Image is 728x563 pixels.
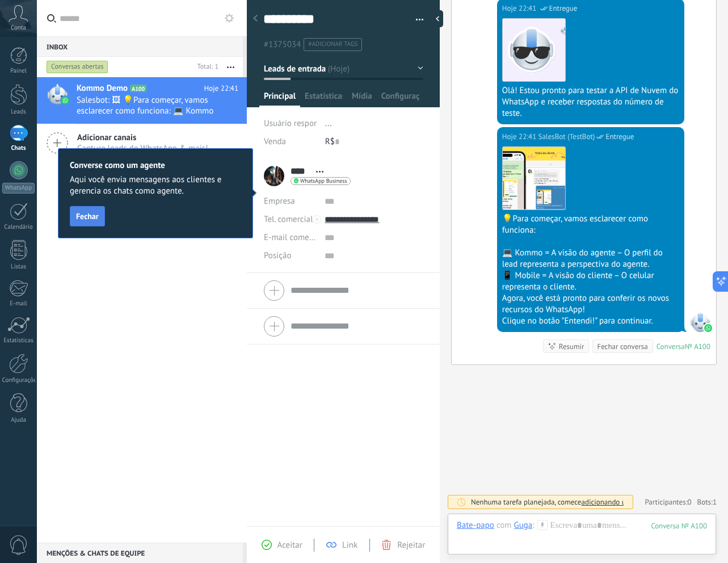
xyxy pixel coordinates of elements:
span: Posição [264,251,291,260]
span: Capture leads do WhatsApp & mais! [77,143,208,154]
div: Agora, você está pronto para conferir os novos recursos do WhatsApp! [502,293,679,316]
span: com [496,520,512,531]
span: Adicionar canais [77,132,208,143]
span: Estatísticas [305,91,343,107]
div: E-mail [2,300,35,308]
div: Total: 1 [193,61,218,73]
div: WhatsApp [2,183,35,194]
div: Listas [2,263,35,271]
div: Fechar conversa [597,341,647,352]
button: Fechar [70,206,105,226]
img: 223-pt.png [503,147,565,209]
span: Configurações [381,91,419,107]
a: Kommo Demo A100 Hoje 22:41 Salesbot: 🖼 💡Para começar, vamos esclarecer como funciona: 💻 Kommo = A... [37,77,247,124]
button: Mais [218,57,243,77]
div: Olá! Estou pronto para testar a API de Nuvem do WhatsApp e receber respostas do número de teste. [502,85,679,119]
div: Inbox [37,36,243,57]
div: R$ [325,133,423,151]
span: Tel. comercial [264,214,313,225]
span: A100 [130,85,146,92]
div: Configurações [2,377,35,384]
span: Conta [11,24,26,32]
div: Posição [264,247,316,265]
div: Chats [2,145,35,152]
img: waba.svg [61,96,69,104]
div: 📱 Mobile = A visão do cliente – O celular representa o cliente. [502,270,679,293]
span: WhatsApp Business [300,178,347,184]
div: Ajuda [2,417,35,424]
button: E-mail comercial [264,229,316,247]
div: Clique no botão "Entendi!" para continuar. [502,316,679,327]
div: Estatísticas [2,337,35,344]
div: Menções & Chats de equipe [37,543,243,563]
div: Guga [514,520,533,530]
span: 0 [688,497,692,507]
a: Participantes:0 [645,497,691,507]
span: adicionando uma [581,497,635,507]
div: Leads [2,108,35,116]
span: Usuário responsável [264,118,337,129]
span: Kommo Demo [77,83,128,94]
div: Resumir [559,341,584,352]
span: Hoje 22:41 [204,83,238,94]
div: Hoje 22:41 [502,3,538,14]
div: 💻 Kommo = A visão do agente – O perfil do lead representa a perspectiva do agente. [502,247,679,270]
div: Calendário [2,224,35,231]
span: SalesBot [690,312,710,332]
span: E-mail comercial [264,232,325,243]
div: Nenhuma tarefa planejada, comece [471,497,624,507]
span: Fechar [76,212,99,220]
div: Usuário responsável [264,115,317,133]
div: 100 [651,521,707,531]
div: Conversas abertas [47,60,108,74]
span: #1375034 [264,39,301,50]
span: Mídia [352,91,372,107]
span: SalesBot (TestBot) [538,131,595,142]
span: : [532,520,534,531]
img: waba.svg [704,324,712,332]
span: Principal [264,91,296,107]
div: Painel [2,68,35,75]
span: Link [342,540,357,551]
div: Venda [264,133,317,151]
span: Salesbot: 🖼 💡Para começar, vamos esclarecer como funciona: 💻 Kommo = A visão do agente – O perfil... [77,95,217,116]
h2: Converse como um agente [70,160,241,171]
span: #adicionar tags [308,40,357,48]
div: Conversa [657,342,685,351]
div: ocultar [432,10,443,27]
div: 💡Para começar, vamos esclarecer como funciona: [502,213,679,236]
span: 1 [713,497,717,507]
button: Tel. comercial [264,211,313,229]
div: Hoje 22:41 [502,131,538,142]
div: Empresa [264,192,316,211]
div: № A100 [685,342,710,351]
span: Venda [264,136,286,147]
span: Rejeitar [397,540,425,551]
span: Bots: [697,497,717,507]
span: Aceitar [277,540,302,551]
span: Entregue [549,3,578,14]
span: Entregue [605,131,634,142]
span: Aqui você envia mensagens aos clientes e gerencia os chats como agente. [70,174,241,197]
span: ... [325,118,332,129]
img: 183.png [503,19,565,81]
